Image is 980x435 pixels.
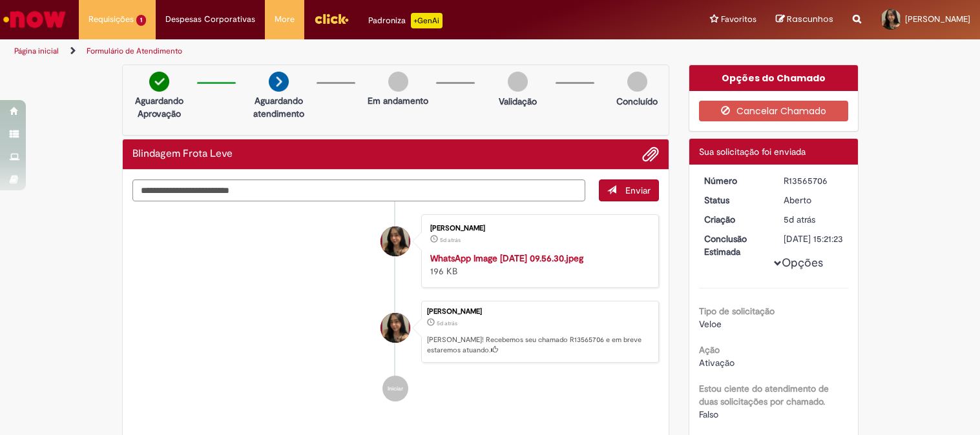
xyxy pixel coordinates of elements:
[149,72,169,92] img: check-circle-green.png
[694,213,774,226] dt: Criação
[87,46,182,56] a: Formulário de Atendimento
[699,344,720,356] b: Ação
[699,146,806,157] span: Sua solicitação foi enviada
[132,201,660,414] ul: Histórico de tíquete
[905,14,970,25] span: [PERSON_NAME]
[1,6,68,32] img: ServiceNow
[694,232,774,258] dt: Conclusão Estimada
[430,225,645,232] div: [PERSON_NAME]
[784,213,844,226] div: 25/09/2025 10:21:12
[388,72,408,92] img: img-circle-grey.png
[694,194,774,207] dt: Status
[694,174,774,187] dt: Número
[616,95,658,108] p: Concluído
[699,383,829,407] b: Estou ciente do atendimento de duas solicitações por chamado.
[132,148,233,160] h2: Blindagem Frota Leve Histórico de tíquete
[381,313,410,343] div: Kauana Baptista Massaneiro
[784,214,815,225] span: 5d atrás
[699,409,718,420] span: Falso
[787,13,833,25] span: Rascunhos
[314,9,349,28] img: click_logo_yellow_360x200.png
[430,252,583,264] a: WhatsApp Image [DATE] 09.56.30.jpeg
[128,94,191,120] p: Aguardando Aprovação
[625,185,651,196] span: Enviar
[10,39,643,63] ul: Trilhas de página
[437,319,457,327] span: 5d atrás
[784,174,844,187] div: R13565706
[247,94,310,120] p: Aguardando atendimento
[699,357,735,369] span: Ativação
[165,13,255,26] span: Despesas Corporativas
[508,72,528,92] img: img-circle-grey.png
[627,72,647,92] img: img-circle-grey.png
[14,46,59,56] a: Página inicial
[89,13,134,26] span: Requisições
[430,252,645,278] div: 196 KB
[275,13,295,26] span: More
[699,318,722,330] span: Veloe
[136,15,146,26] span: 1
[642,146,659,163] button: Adicionar anexos
[269,72,289,92] img: arrow-next.png
[689,65,858,91] div: Opções do Chamado
[427,308,652,316] div: [PERSON_NAME]
[784,214,815,225] time: 25/09/2025 10:21:12
[776,14,833,26] a: Rascunhos
[381,227,410,256] div: Kauana Baptista Massaneiro
[411,13,443,28] p: +GenAi
[699,305,775,317] b: Tipo de solicitação
[368,13,443,28] div: Padroniza
[368,94,428,107] p: Em andamento
[699,101,848,121] button: Cancelar Chamado
[440,236,461,244] span: 5d atrás
[132,179,586,201] textarea: Digite sua mensagem aqui...
[721,13,756,26] span: Favoritos
[132,301,660,363] li: Kauana Baptista Massaneiro
[437,319,457,327] time: 25/09/2025 10:21:12
[784,232,844,245] div: [DATE] 15:21:23
[427,335,652,355] p: [PERSON_NAME]! Recebemos seu chamado R13565706 e em breve estaremos atuando.
[784,194,844,207] div: Aberto
[599,179,659,201] button: Enviar
[499,95,537,108] p: Validação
